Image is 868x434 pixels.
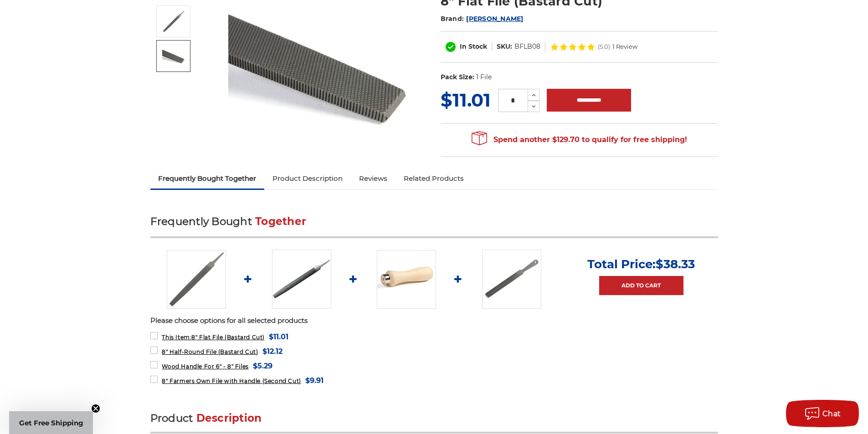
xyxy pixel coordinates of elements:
span: $11.01 [269,331,288,343]
img: 8 inch flat file bastard double cut [162,47,185,65]
span: Brand: [441,15,464,23]
span: In Stock [460,42,487,51]
button: Chat [786,400,859,427]
span: Description [196,412,262,424]
p: Total Price: [587,257,695,271]
div: Get Free ShippingClose teaser [9,411,93,434]
span: Get Free Shipping [19,419,83,427]
a: [PERSON_NAME] [466,15,523,23]
span: $38.33 [656,257,695,271]
span: 8" Farmers Own File with Handle (Second Cut) [162,378,301,384]
img: 8" Flat Bastard File [162,10,185,33]
a: Related Products [395,168,472,189]
p: Please choose options for all selected products [150,316,718,326]
a: Frequently Bought Together [150,168,265,189]
span: 1 Review [612,44,637,50]
span: $5.29 [253,360,272,372]
span: $12.12 [262,345,282,357]
span: 8" Half-Round File (Bastard Cut) [162,348,258,355]
a: Add to Cart [599,276,683,295]
img: 8" Flat Bastard File [167,250,226,309]
span: (5.0) [598,44,610,50]
dd: 1 File [476,72,492,82]
span: Wood Handle For 6" - 8" Files [162,363,248,370]
dd: BFLB08 [514,42,540,51]
dt: SKU: [497,42,512,51]
span: $11.01 [441,89,491,111]
span: Chat [822,409,841,418]
dt: Pack Size: [441,72,474,82]
button: Close teaser [91,404,100,413]
span: 8" Flat File (Bastard Cut) [162,334,265,341]
a: Reviews [351,168,395,189]
span: Frequently Bought [150,215,252,228]
span: $9.91 [305,374,324,387]
span: Spend another $129.70 to qualify for free shipping! [472,135,687,144]
strong: This Item: [162,334,191,341]
span: Together [255,215,306,228]
a: Product Description [264,168,351,189]
span: Product [150,412,193,424]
